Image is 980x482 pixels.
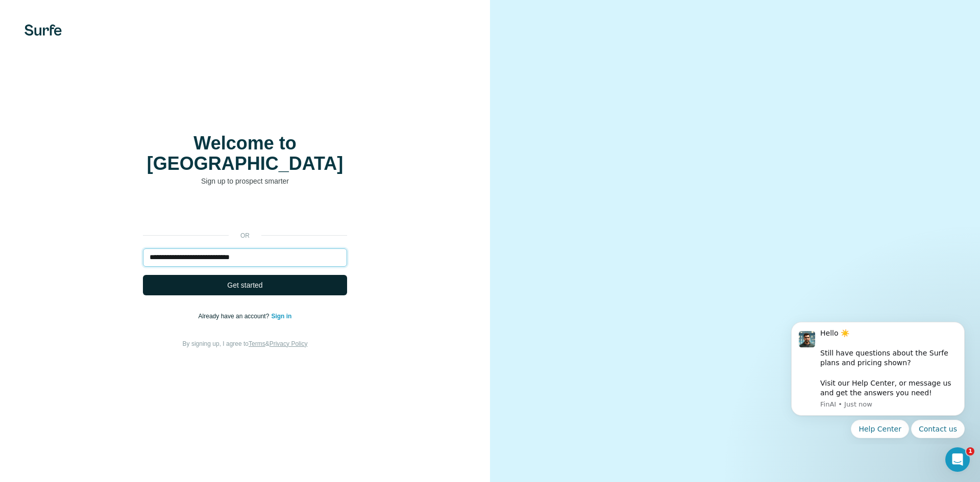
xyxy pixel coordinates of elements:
iframe: Sign in with Google Button [138,201,352,224]
span: Get started [227,280,262,290]
iframe: Intercom notifications message [776,313,980,444]
span: Already have an account? [199,313,272,320]
a: Sign in [271,313,291,320]
span: 1 [966,447,974,455]
img: Surfe's logo [24,24,62,36]
h1: Welcome to [GEOGRAPHIC_DATA] [143,133,347,174]
span: By signing up, I agree to & [183,340,308,347]
iframe: Intercom live chat [945,447,970,472]
p: Sign up to prospect smarter [143,176,347,186]
a: Privacy Policy [269,340,308,347]
p: or [229,231,261,240]
a: Terms [249,340,265,347]
button: Get started [143,275,347,295]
